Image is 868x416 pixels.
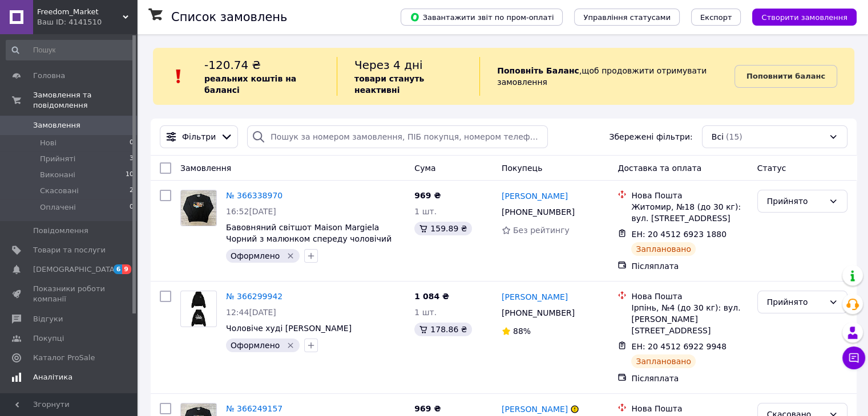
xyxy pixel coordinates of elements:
[767,296,824,308] div: Прийнято
[401,9,563,26] button: Завантажити звіт по пром-оплаті
[33,226,88,236] span: Повідомлення
[499,204,577,220] div: [PHONE_NUMBER]
[33,353,95,363] span: Каталог ProSale
[479,57,734,96] div: , щоб продовжити отримувати замовлення
[691,9,741,26] button: Експорт
[40,154,75,164] span: Прийняті
[502,190,568,202] a: [PERSON_NAME]
[631,342,726,351] span: ЕН: 20 4512 6922 9948
[741,12,857,21] a: Створити замовлення
[130,154,134,164] span: 3
[130,202,134,213] span: 0
[247,125,548,148] input: Пошук за номером замовлення, ПІБ покупця, номером телефону, Email, номером накладної
[414,308,437,317] span: 1 шт.
[631,190,748,201] div: Нова Пошта
[33,314,63,324] span: Відгуки
[130,186,134,196] span: 2
[184,291,213,327] img: Фото товару
[513,226,570,235] span: Без рейтингу
[130,138,134,148] span: 0
[513,327,531,336] span: 88%
[631,242,696,256] div: Заплановано
[414,404,441,413] span: 969 ₴
[226,308,276,317] span: 12:44[DATE]
[286,341,295,350] svg: Видалити мітку
[37,7,123,17] span: Freedom_Market
[180,190,217,226] a: Фото товару
[180,164,231,173] span: Замовлення
[410,12,554,22] span: Завантажити звіт по пром-оплаті
[226,191,282,200] a: № 366338970
[180,291,217,327] a: Фото товару
[226,207,276,216] span: 16:52[DATE]
[40,138,56,148] span: Нові
[631,291,748,302] div: Нова Пошта
[842,346,865,369] button: Чат з покупцем
[700,13,732,22] span: Експорт
[204,58,261,72] span: -120.74 ₴
[122,264,131,274] span: 9
[761,13,847,22] span: Створити замовлення
[354,58,423,72] span: Через 4 дні
[631,302,748,336] div: Ірпінь, №4 (до 30 кг): вул. [PERSON_NAME][STREET_ADDRESS]
[33,71,65,81] span: Головна
[631,354,696,368] div: Заплановано
[33,391,106,412] span: Управління сайтом
[752,9,857,26] button: Створити замовлення
[226,223,391,255] a: Бавовняний світшот Maison Margiela Чорний з малюнком спереду чоловічий модний MM025B L
[171,10,287,24] h1: Список замовлень
[502,403,568,415] a: [PERSON_NAME]
[6,40,135,60] input: Пошук
[502,291,568,303] a: [PERSON_NAME]
[33,284,106,304] span: Показники роботи компанії
[631,260,748,272] div: Післяплата
[583,13,671,22] span: Управління статусами
[631,403,748,414] div: Нова Пошта
[414,164,435,173] span: Cума
[37,17,137,27] div: Ваш ID: 4141510
[497,66,579,75] b: Поповніть Баланс
[170,68,187,85] img: :exclamation:
[414,222,471,235] div: 159.89 ₴
[354,74,424,95] b: товари стануть неактивні
[231,251,280,260] span: Оформлено
[414,292,449,301] span: 1 084 ₴
[631,230,726,239] span: ЕН: 20 4512 6923 1880
[226,292,282,301] a: № 366299942
[33,245,106,255] span: Товари та послуги
[746,72,825,80] b: Поповнити баланс
[414,323,471,336] div: 178.86 ₴
[631,373,748,384] div: Післяплата
[33,372,72,382] span: Аналітика
[182,131,216,142] span: Фільтри
[33,90,137,111] span: Замовлення та повідомлення
[181,190,216,226] img: Фото товару
[726,132,742,141] span: (15)
[757,164,786,173] span: Статус
[33,264,118,275] span: [DEMOGRAPHIC_DATA]
[126,170,134,180] span: 10
[631,201,748,224] div: Житомир, №18 (до 30 кг): вул. [STREET_ADDRESS]
[609,131,692,142] span: Збережені фільтри:
[33,120,80,130] span: Замовлення
[40,170,75,180] span: Виконані
[734,65,837,88] a: Поповнити баланс
[40,186,79,196] span: Скасовані
[231,341,280,350] span: Оформлено
[226,404,282,413] a: № 366249157
[286,251,295,260] svg: Видалити мітку
[499,305,577,321] div: [PHONE_NUMBER]
[767,195,824,207] div: Прийнято
[574,9,680,26] button: Управління статусами
[414,207,437,216] span: 1 шт.
[712,131,724,142] span: Всі
[33,333,64,344] span: Покупці
[414,191,441,200] span: 969 ₴
[204,74,296,95] b: реальних коштів на балансі
[114,264,123,274] span: 6
[502,164,542,173] span: Покупець
[226,324,352,333] a: Чоловіче худі [PERSON_NAME]
[40,202,76,213] span: Оплачені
